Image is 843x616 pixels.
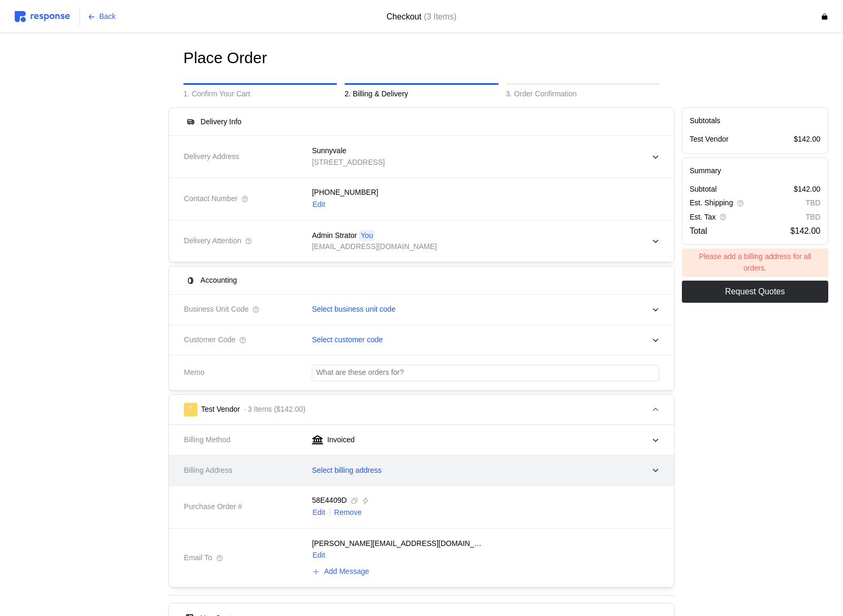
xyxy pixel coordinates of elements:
button: Remove [334,506,362,519]
h5: Delivery Info [201,116,242,127]
p: Edit [312,550,325,561]
p: Invoiced [327,434,354,446]
p: $142.00 [790,224,820,237]
p: Test Vendor [201,404,240,415]
p: TBD [806,197,820,209]
span: Customer Code [184,334,235,346]
h5: Subtotals [690,115,820,126]
p: T [189,404,193,415]
p: · 3 Items ($142.00) [244,404,306,415]
p: Select billing address [312,465,381,476]
p: 1. Confirm Your Cart [183,88,337,100]
p: [PHONE_NUMBER] [312,187,378,198]
h1: Place Order [183,48,267,68]
p: Total [690,224,707,237]
p: [PERSON_NAME][EMAIL_ADDRESS][DOMAIN_NAME] [312,538,485,550]
p: Edit [312,199,325,211]
p: Sunnyvale [312,145,346,157]
button: Edit [312,506,325,519]
h4: Checkout [386,10,457,23]
p: Test Vendor [690,134,729,145]
p: Remove [334,507,362,519]
p: [STREET_ADDRESS] [312,157,384,168]
h5: Summary [690,165,820,176]
img: svg%3e [15,11,70,22]
span: Purchase Order # [184,501,242,513]
p: Admin Strator [312,230,357,242]
p: Est. Tax [690,212,716,223]
h5: Accounting [201,275,237,286]
p: $142.00 [794,134,820,145]
div: TTest Vendor· 3 Items ($142.00) [169,425,673,587]
p: Select customer code [312,334,383,346]
p: TBD [806,212,820,223]
span: (3 Items) [424,12,457,21]
p: $142.00 [794,184,820,195]
p: Select business unit code [312,304,395,315]
span: Delivery Attention [184,235,241,247]
p: 3. Order Confirmation [506,88,660,100]
span: Email To [184,552,212,564]
p: Request Quotes [725,285,785,298]
span: Business Unit Code [184,304,249,315]
p: 58E4409D [312,495,346,506]
button: Back [82,7,122,27]
p: Edit [312,507,325,519]
button: Add Message [312,565,370,578]
button: TTest Vendor· 3 Items ($142.00) [169,395,673,424]
p: Subtotal [690,184,717,195]
p: Add Message [324,566,369,578]
p: You [361,230,373,242]
button: Edit [312,549,325,562]
button: Edit [312,198,325,211]
span: Billing Address [184,465,232,476]
span: Delivery Address [184,151,239,163]
p: [EMAIL_ADDRESS][DOMAIN_NAME] [312,241,437,253]
span: Billing Method [184,434,230,446]
span: Contact Number [184,193,237,205]
span: Memo [184,367,204,379]
p: Est. Shipping [690,197,733,209]
p: Back [100,11,116,23]
p: Please add a billing address for all orders. [687,251,822,274]
input: What are these orders for? [316,365,654,381]
button: Request Quotes [682,281,828,303]
p: 2. Billing & Delivery [344,88,498,100]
